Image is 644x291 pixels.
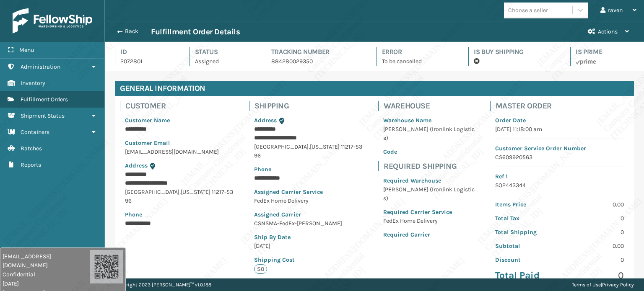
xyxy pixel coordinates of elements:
[271,47,361,57] h4: Tracking Number
[195,57,251,66] p: Assigned
[495,200,555,209] p: Items Price
[495,269,555,282] p: Total Paid
[572,282,601,288] a: Terms of Use
[112,28,151,35] button: Back
[384,101,480,111] h4: Warehouse
[254,117,277,124] span: Address
[495,116,624,125] p: Order Date
[21,112,65,119] span: Shipment Status
[254,210,363,219] p: Assigned Carrier
[495,228,555,237] p: Total Shipping
[181,188,210,196] span: [US_STATE]
[495,255,555,264] p: Discount
[3,279,90,288] span: [DATE]
[508,6,548,15] div: Choose a seller
[384,161,480,171] h4: Required Shipping
[310,143,340,150] span: [US_STATE]
[495,181,624,190] p: SO2443344
[383,185,475,203] p: [PERSON_NAME] (Ironlink Logistics)
[254,101,368,111] h4: Shipping
[564,255,624,264] p: 0
[125,147,234,156] p: [EMAIL_ADDRESS][DOMAIN_NAME]
[254,219,363,228] p: CSNSMA-FedEx-[PERSON_NAME]
[21,80,45,87] span: Inventory
[179,188,181,196] span: ,
[254,242,363,250] p: [DATE]
[21,145,42,152] span: Batches
[474,47,555,57] h4: Is Buy Shipping
[120,57,174,66] p: 2072801
[3,270,90,279] span: Confidential
[125,210,234,219] p: Phone
[254,233,363,242] p: Ship By Date
[13,8,92,33] img: logo
[495,153,624,162] p: CS609920563
[254,188,363,196] p: Assigned Carrier Service
[21,161,41,168] span: Reports
[21,63,60,70] span: Administration
[19,46,34,54] span: Menu
[254,255,363,264] p: Shipping Cost
[495,214,555,223] p: Total Tax
[254,196,363,205] p: FedEx Home Delivery
[254,264,267,274] p: $0
[580,21,636,42] button: Actions
[271,57,361,66] p: 884280029350
[254,143,309,150] span: [GEOGRAPHIC_DATA]
[115,81,634,96] h4: General Information
[495,125,624,134] p: [DATE] 11:18:00 am
[564,200,624,209] p: 0.00
[383,147,475,156] p: Code
[21,96,68,103] span: Fulfillment Orders
[495,242,555,250] p: Subtotal
[382,57,454,66] p: To be cancelled
[3,252,90,270] span: [EMAIL_ADDRESS][DOMAIN_NAME]
[125,116,234,125] p: Customer Name
[383,116,475,125] p: Warehouse Name
[602,282,634,288] a: Privacy Policy
[115,278,211,291] p: Copyright 2023 [PERSON_NAME]™ v 1.0.188
[383,176,475,185] p: Required Warehouse
[125,101,239,111] h4: Customer
[495,172,624,181] p: Ref 1
[598,28,618,35] span: Actions
[21,129,49,136] span: Containers
[254,165,363,174] p: Phone
[125,162,148,169] span: Address
[383,125,475,142] p: [PERSON_NAME] (Ironlink Logistics)
[120,47,174,57] h4: Id
[564,228,624,237] p: 0
[151,27,240,37] h3: Fulfillment Order Details
[496,101,629,111] h4: Master Order
[383,230,475,239] p: Required Carrier
[383,216,475,225] p: FedEx Home Delivery
[309,143,310,150] span: ,
[125,139,234,147] p: Customer Email
[576,47,634,57] h4: Is Prime
[195,47,251,57] h4: Status
[572,278,634,291] div: |
[495,144,624,153] p: Customer Service Order Number
[564,214,624,223] p: 0
[564,269,624,282] p: 0
[564,242,624,250] p: 0.00
[383,208,475,216] p: Required Carrier Service
[382,47,454,57] h4: Error
[125,188,179,196] span: [GEOGRAPHIC_DATA]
